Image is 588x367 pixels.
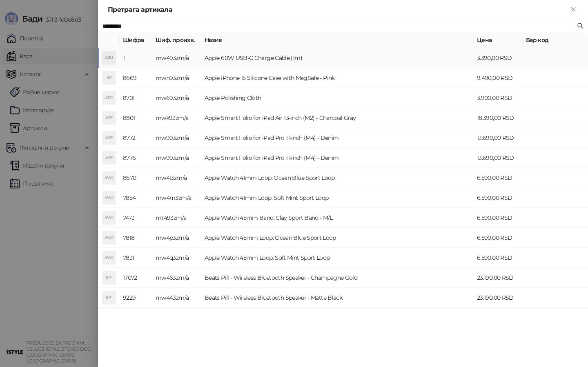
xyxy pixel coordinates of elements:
[474,32,523,48] th: Цена
[120,108,152,128] td: 8801
[120,188,152,208] td: 7854
[102,91,116,104] div: APC
[201,268,474,288] td: Beats Pill - Wireless Bluetooth Speaker - Champagne Gold
[120,268,152,288] td: 17072
[474,288,523,308] td: 23.190,00 RSD
[152,148,201,168] td: mw993zm/a
[201,68,474,88] td: Apple iPhone 15 Silicone Case with MagSafe - Pink
[474,128,523,148] td: 13.690,00 RSD
[474,208,523,228] td: 6.590,00 RSD
[152,288,201,308] td: mw443zm/a
[120,68,152,88] td: 8669
[152,128,201,148] td: mw993zm/a
[120,208,152,228] td: 7473
[102,111,116,124] div: ASF
[102,211,116,224] div: AW4
[474,48,523,68] td: 3.390,00 RSD
[120,228,152,248] td: 7818
[201,148,474,168] td: Apple Smart Folio for iPad Pro 11-inch (M4) - Denim
[474,148,523,168] td: 13.690,00 RSD
[152,228,201,248] td: mw4p3zm/a
[102,71,116,84] div: AI1
[201,208,474,228] td: Apple Watch 45mm Band: Clay Sport Band - M/L
[102,191,116,204] div: AW4
[102,291,116,304] div: BP-
[474,228,523,248] td: 6.590,00 RSD
[102,251,116,264] div: AW4
[201,248,474,268] td: Apple Watch 45mm Loop: Soft Mint Sport Loop
[474,248,523,268] td: 6.590,00 RSD
[152,108,201,128] td: mwk93zm/a
[120,48,152,68] td: 1
[102,171,116,184] div: AW4
[152,68,201,88] td: mwn93zm/a
[120,32,152,48] th: Шифра
[474,108,523,128] td: 18.390,00 RSD
[201,128,474,148] td: Apple Smart Folio for iPad Pro 11-inch (M4) - Denim
[152,248,201,268] td: mw4q3zm/a
[568,5,578,15] button: Close
[152,32,201,48] th: Шиф. произв.
[201,48,474,68] td: Apple 60W USB-C Charge Cable (1m)
[474,88,523,108] td: 3.900,00 RSD
[108,5,568,15] div: Претрага артикала
[102,271,116,284] div: BP-
[201,32,474,48] th: Назив
[474,68,523,88] td: 9.490,00 RSD
[152,208,201,228] td: mt493zm/a
[201,188,474,208] td: Apple Watch 41mm Loop: Soft Mint Sport Loop
[201,88,474,108] td: Apple Polishing Cloth
[152,268,201,288] td: mw463zm/a
[120,128,152,148] td: 8772
[120,168,152,188] td: 8670
[120,148,152,168] td: 8776
[102,131,116,144] div: ASF
[152,168,201,188] td: mw4l3zm/a
[523,32,588,48] th: Бар код
[120,288,152,308] td: 9229
[102,51,116,64] div: A6U
[152,48,201,68] td: mw493zm/a
[201,168,474,188] td: Apple Watch 41mm Loop: Ocean Blue Sport Loop
[152,188,201,208] td: mw4m3zm/a
[152,88,201,108] td: mw693zm/a
[474,168,523,188] td: 6.590,00 RSD
[201,288,474,308] td: Beats Pill - Wireless Bluetooth Speaker - Matte Black
[201,108,474,128] td: Apple Smart Folio for iPad Air 13-inch (M2) - Charcoal Gray
[102,231,116,244] div: AW4
[102,151,116,164] div: ASF
[474,268,523,288] td: 23.190,00 RSD
[474,188,523,208] td: 6.590,00 RSD
[201,228,474,248] td: Apple Watch 45mm Loop: Ocean Blue Sport Loop
[120,88,152,108] td: 8701
[120,248,152,268] td: 7831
